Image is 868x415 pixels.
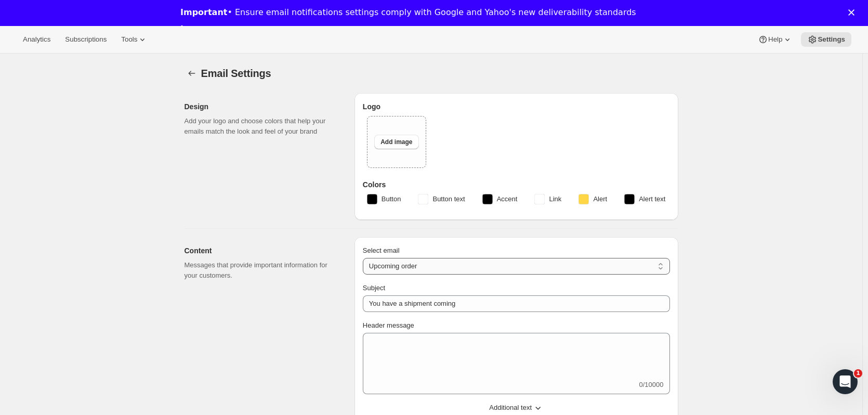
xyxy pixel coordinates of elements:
[59,32,113,47] button: Subscriptions
[854,369,862,378] span: 1
[185,260,338,281] p: Messages that provide important information for your customers.
[363,179,670,190] h3: Colors
[432,194,465,204] span: Button text
[382,194,401,204] span: Button
[180,7,227,17] b: Important
[121,35,137,44] span: Tools
[476,191,524,207] button: Accent
[361,191,407,207] button: Button
[380,138,412,146] span: Add image
[833,369,858,394] iframe: Intercom live chat
[618,191,672,207] button: Alert text
[185,245,338,256] h2: Content
[572,191,613,207] button: Alert
[593,194,607,204] span: Alert
[17,32,57,47] button: Analytics
[363,284,385,292] span: Subject
[489,403,532,413] span: Additional text
[752,32,799,47] button: Help
[201,68,271,79] span: Email Settings
[549,194,561,204] span: Link
[374,135,418,149] button: Add image
[801,32,851,47] button: Settings
[180,24,234,35] a: Learn more
[363,321,414,329] span: Header message
[639,194,665,204] span: Alert text
[65,35,107,44] span: Subscriptions
[185,116,338,137] p: Add your logo and choose colors that help your emails match the look and feel of your brand
[363,101,670,112] h3: Logo
[412,191,471,207] button: Button text
[115,32,154,47] button: Tools
[185,66,199,81] button: Settings
[363,247,400,254] span: Select email
[768,35,782,44] span: Help
[23,35,50,44] span: Analytics
[180,7,636,18] div: • Ensure email notifications settings comply with Google and Yahoo's new deliverability standards
[818,35,845,44] span: Settings
[848,9,859,16] div: Close
[185,101,338,112] h2: Design
[528,191,568,207] button: Link
[497,194,518,204] span: Accent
